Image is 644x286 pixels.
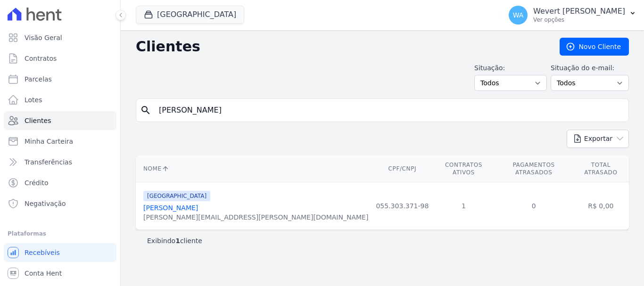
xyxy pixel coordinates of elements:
[432,182,495,230] td: 1
[25,137,73,146] span: Minha Carteira
[25,33,62,42] span: Visão Geral
[153,101,625,120] input: Buscar por nome, CPF ou e-mail
[25,199,66,208] span: Negativação
[4,153,116,172] a: Transferências
[4,49,116,68] a: Contratos
[573,155,629,182] th: Total Atrasado
[533,7,625,16] p: Wevert [PERSON_NAME]
[501,2,644,28] button: WA Wevert [PERSON_NAME] Ver opções
[136,6,244,24] button: [GEOGRAPHIC_DATA]
[136,38,545,55] h2: Clientes
[372,182,432,230] td: 055.303.371-98
[513,12,524,18] span: WA
[495,155,573,182] th: Pagamentos Atrasados
[136,155,372,182] th: Nome
[147,236,202,245] p: Exibindo cliente
[25,248,60,257] span: Recebíveis
[567,130,629,148] button: Exportar
[143,191,210,201] span: [GEOGRAPHIC_DATA]
[25,116,51,125] span: Clientes
[25,157,72,167] span: Transferências
[474,63,547,73] label: Situação:
[4,132,116,151] a: Minha Carteira
[551,63,629,73] label: Situação do e-mail:
[4,70,116,89] a: Parcelas
[573,182,629,230] td: R$ 0,00
[143,212,368,222] div: [PERSON_NAME][EMAIL_ADDRESS][PERSON_NAME][DOMAIN_NAME]
[533,16,625,24] p: Ver opções
[372,155,432,182] th: CPF/CNPJ
[495,182,573,230] td: 0
[4,111,116,130] a: Clientes
[560,38,629,56] a: Novo Cliente
[143,204,198,212] a: [PERSON_NAME]
[175,237,180,245] b: 1
[432,155,495,182] th: Contratos Ativos
[4,173,116,192] a: Crédito
[25,95,42,105] span: Lotes
[4,28,116,47] a: Visão Geral
[25,269,62,278] span: Conta Hent
[25,74,52,84] span: Parcelas
[4,90,116,109] a: Lotes
[4,243,116,262] a: Recebíveis
[140,105,151,116] i: search
[25,178,49,188] span: Crédito
[4,194,116,213] a: Negativação
[8,228,113,239] div: Plataformas
[4,264,116,283] a: Conta Hent
[25,54,57,63] span: Contratos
